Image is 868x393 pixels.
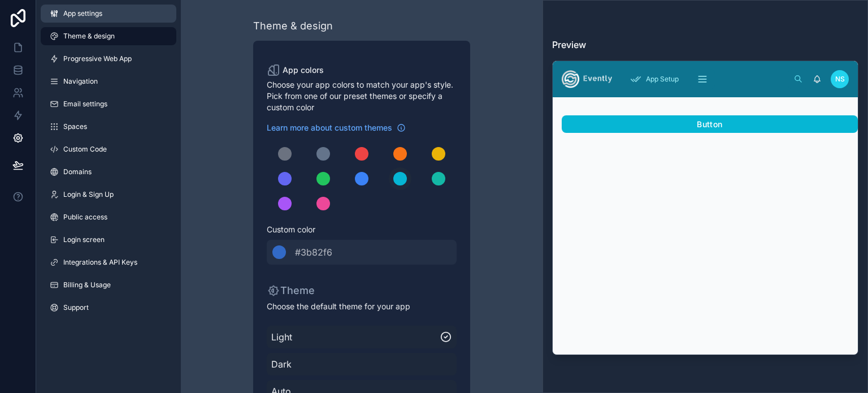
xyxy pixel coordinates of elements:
a: Custom Code [41,140,176,158]
a: Theme & design [41,27,176,45]
span: Learn more about custom themes [267,122,392,133]
span: Spaces [63,122,87,131]
a: Domains [41,163,176,181]
a: Integrations & API Keys [41,253,176,271]
span: Choose the default theme for your app [267,301,457,312]
a: Public access [41,208,176,226]
a: App settings [41,5,176,23]
span: App settings [63,9,102,18]
img: App logo [562,70,612,88]
span: Progressive Web App [63,54,132,63]
a: Learn more about custom themes [267,122,406,133]
span: Login screen [63,235,105,244]
span: Light [271,330,440,344]
span: Email settings [63,100,107,109]
span: Dark [271,357,452,371]
span: #3b82f6 [295,245,332,259]
a: Email settings [41,95,176,113]
span: Choose your app colors to match your app's style. Pick from one of our preset themes or specify a... [267,79,457,113]
a: App Setup [627,69,687,89]
span: Navigation [63,77,98,86]
a: Support [41,299,176,317]
span: Custom Code [63,145,107,154]
div: Theme & design [253,18,333,34]
a: Login & Sign Up [41,185,176,204]
h3: Preview [552,38,858,51]
span: Public access [63,213,107,222]
span: Support [63,303,89,312]
span: NS [835,75,845,84]
span: Custom color [267,224,448,235]
span: Theme & design [63,32,115,41]
span: App colors [283,64,324,76]
span: Billing & Usage [63,280,111,290]
span: Integrations & API Keys [63,258,137,267]
div: scrollable content [621,67,788,92]
p: Theme [267,283,315,299]
span: Domains [63,167,92,176]
a: Login screen [41,231,176,249]
a: Progressive Web App [41,50,176,68]
a: Billing & Usage [41,276,176,294]
button: Button [562,115,858,133]
span: Login & Sign Up [63,190,114,199]
a: Navigation [41,72,176,90]
span: App Setup [646,75,679,84]
a: Spaces [41,118,176,136]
